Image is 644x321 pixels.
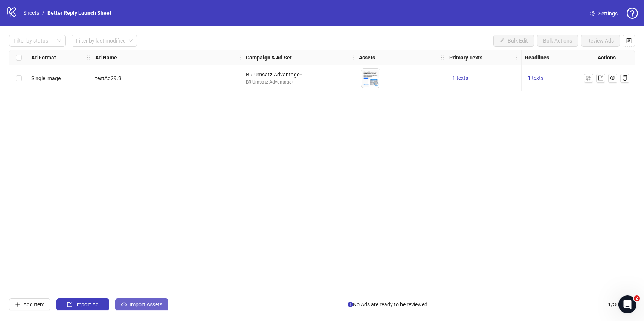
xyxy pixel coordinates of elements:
[115,298,168,310] button: Import Assets
[121,302,127,307] span: cloud-upload
[515,55,520,60] span: holder
[519,50,521,65] div: Resize Primary Texts column
[348,300,429,309] span: No Ads are ready to be reviewed.
[493,35,534,47] button: Bulk Edit
[31,75,61,81] span: Single image
[246,53,292,62] strong: Campaign & Ad Set
[449,53,482,62] strong: Primary Texts
[22,9,41,17] a: Sheets
[46,9,113,17] a: Better Reply Launch Sheet
[241,50,243,65] div: Resize Ad Name column
[445,55,450,60] span: holder
[440,55,445,60] span: holder
[584,74,593,83] button: Duplicate
[520,55,526,60] span: holder
[86,55,91,60] span: holder
[598,53,616,62] strong: Actions
[9,50,28,65] div: Select all rows
[525,53,549,62] strong: Headlines
[634,295,640,301] span: 2
[598,9,618,18] span: Settings
[626,38,632,43] span: control
[618,295,636,313] iframe: Intercom live chat
[23,301,44,307] span: Add Item
[622,75,627,81] span: copy
[528,75,543,81] span: 1 texts
[91,55,96,60] span: holder
[373,80,378,85] span: eye
[348,302,353,307] span: info-circle
[349,55,355,60] span: holder
[584,8,624,20] a: Settings
[15,302,20,307] span: plus
[627,8,638,19] span: question-circle
[586,76,591,81] img: Duplicate
[452,75,468,81] span: 1 texts
[9,298,50,310] button: Add Item
[537,35,578,47] button: Bulk Actions
[355,55,360,60] span: holder
[75,301,99,307] span: Import Ad
[237,55,242,60] span: holder
[90,50,92,65] div: Resize Ad Format column
[361,69,380,88] img: Asset 1
[130,301,162,307] span: Import Assets
[598,75,603,81] span: export
[581,35,620,47] button: Review Ads
[67,302,72,307] span: import
[31,53,56,62] strong: Ad Format
[525,74,546,83] button: 1 texts
[371,79,380,88] button: Preview
[590,11,595,16] span: setting
[444,50,446,65] div: Resize Assets column
[242,55,247,60] span: holder
[449,74,471,83] button: 1 texts
[95,53,117,62] strong: Ad Name
[9,65,28,91] div: Select row 1
[608,300,635,309] span: 1 / 300 items
[359,53,375,62] strong: Assets
[246,79,353,86] div: BR-Umsatz-Advantage+
[42,9,44,17] li: /
[246,70,353,79] div: BR-Umsatz-Advantage+
[95,75,121,81] span: testAd29.9
[56,298,109,310] button: Import Ad
[354,50,356,65] div: Resize Campaign & Ad Set column
[610,75,615,81] span: eye
[623,35,635,47] button: Configure table settings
